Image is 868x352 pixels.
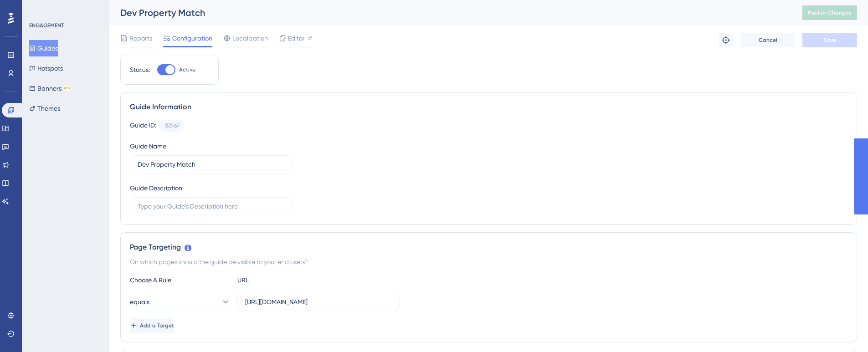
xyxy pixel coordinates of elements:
span: Add a Target [140,322,174,329]
div: BETA [63,86,72,91]
span: Cancel [759,36,777,44]
button: Themes [29,100,60,117]
input: Type your Guide’s Name here [138,159,284,169]
span: Active [179,66,195,73]
button: Save [802,33,857,47]
button: Guides [29,40,58,56]
div: Dev Property Match [120,6,780,19]
div: ENGAGEMENT [29,22,64,29]
div: Guide Name [130,141,166,152]
input: yourwebsite.com/path [245,297,392,307]
span: Editor [288,33,305,44]
div: Guide Description [130,183,182,194]
button: BannersBETA [29,80,72,97]
button: Hotspots [29,60,63,77]
div: 153967 [164,122,180,129]
span: Publish Changes [808,9,852,16]
button: equals [130,293,230,311]
div: URL [237,275,338,286]
div: On which pages should the guide be visible to your end users? [130,256,847,267]
span: Configuration [172,33,212,44]
span: Reports [129,33,152,44]
button: Add a Target [130,318,174,333]
span: equals [130,296,149,307]
div: Page Targeting [130,242,847,253]
button: Publish Changes [802,5,857,20]
iframe: UserGuiding AI Assistant Launcher [830,316,857,343]
input: Type your Guide’s Description here [138,201,284,211]
div: Guide ID: [130,120,156,132]
span: Localization [232,33,268,44]
span: Save [823,36,836,44]
div: Choose A Rule [130,275,230,286]
div: Guide Information [130,102,847,112]
button: Cancel [740,33,795,47]
div: Status: [130,64,150,75]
